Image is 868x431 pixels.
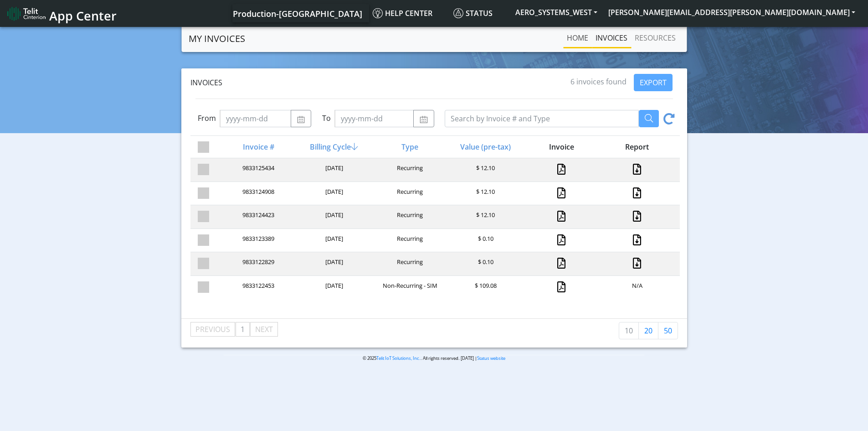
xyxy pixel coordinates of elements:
[7,6,46,21] img: logo-telit-cinterion-gw-new.png
[220,258,295,270] div: 9833122829
[195,324,230,334] span: Previous
[322,113,331,124] label: To
[658,322,678,339] a: 50
[592,29,631,47] a: INVOICES
[295,141,371,152] div: Billing Cycle
[233,8,362,19] span: Production-[GEOGRAPHIC_DATA]
[373,8,432,18] span: Help center
[447,281,523,294] div: $ 109.08
[190,78,222,88] span: Invoices
[631,29,679,47] a: RESOURCES
[371,258,447,270] div: Recurring
[453,8,493,18] span: Status
[255,324,273,334] span: Next
[220,211,295,223] div: 9833124423
[453,8,463,18] img: status.svg
[220,110,291,127] input: yyyy-mm-dd
[371,234,447,247] div: Recurring
[295,164,371,176] div: [DATE]
[295,234,371,247] div: [DATE]
[447,211,523,223] div: $ 12.10
[190,322,278,337] ul: Pagination
[189,30,245,48] a: MY INVOICES
[220,281,295,294] div: 9833122453
[523,141,598,152] div: Invoice
[634,74,673,91] button: EXPORT
[447,187,523,200] div: $ 12.10
[371,141,447,152] div: Type
[224,355,644,362] p: © 2025 . All rights reserved. [DATE] |
[220,141,295,152] div: Invoice #
[570,77,627,87] span: 6 invoices found
[295,211,371,223] div: [DATE]
[220,234,295,247] div: 9833123389
[371,281,447,294] div: Non-Recurring - SIM
[369,4,450,22] a: Help center
[445,110,639,127] input: Search by Invoice # and Type
[220,164,295,176] div: 9833125434
[297,116,305,123] img: calendar.svg
[447,234,523,247] div: $ 0.10
[450,4,510,22] a: Status
[371,164,447,176] div: Recurring
[638,322,658,339] a: 20
[371,187,447,200] div: Recurring
[220,187,295,200] div: 9833124908
[447,141,523,152] div: Value (pre-tax)
[510,4,603,21] button: AERO_SYSTEMS_WEST
[447,258,523,270] div: $ 0.10
[198,113,216,124] label: From
[563,29,592,47] a: Home
[477,355,505,361] a: Status website
[371,211,447,223] div: Recurring
[7,4,115,23] a: App Center
[334,110,414,127] input: yyyy-mm-dd
[632,281,642,290] span: N/A
[232,4,362,22] a: Your current platform instance
[376,355,421,361] a: Telit IoT Solutions, Inc.
[603,4,861,21] button: [PERSON_NAME][EMAIL_ADDRESS][PERSON_NAME][DOMAIN_NAME]
[295,281,371,294] div: [DATE]
[295,258,371,270] div: [DATE]
[49,7,117,24] span: App Center
[447,164,523,176] div: $ 12.10
[373,8,383,18] img: knowledge.svg
[295,187,371,200] div: [DATE]
[419,116,428,123] img: calendar.svg
[598,141,674,152] div: Report
[241,324,245,334] span: 1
